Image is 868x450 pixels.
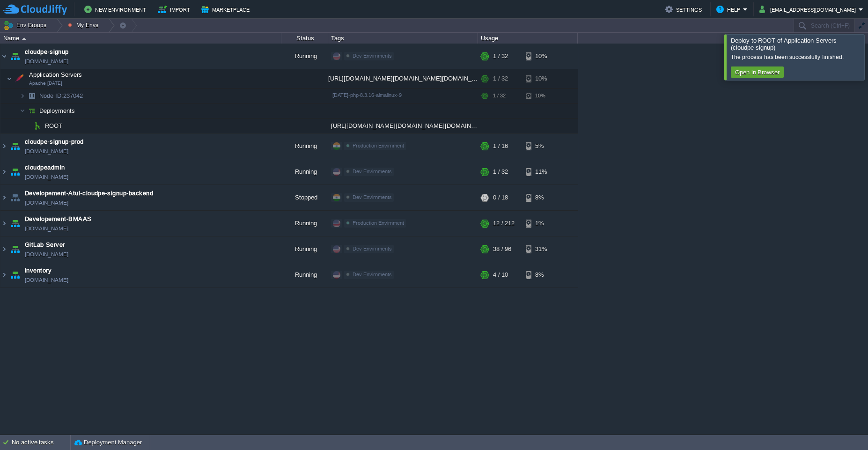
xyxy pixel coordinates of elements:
[8,211,22,236] img: AMDAwAAAACH5BAEAAAAALAAAAAABAAEAAAICRAEAOw==
[25,137,84,147] a: cloudpe-signup-prod
[8,262,22,288] img: AMDAwAAAACH5BAEAAAAALAAAAAABAAEAAAICRAEAOw==
[0,133,8,159] img: AMDAwAAAACH5BAEAAAAALAAAAAABAAEAAAICRAEAOw==
[526,133,556,159] div: 5%
[329,33,478,44] div: Tags
[353,194,392,200] span: Dev Envirnments
[493,262,508,288] div: 4 / 10
[25,47,69,57] a: cloudpe-signup
[28,71,83,78] a: Application ServersApache [DATE]
[84,4,149,15] button: New Environment
[25,103,38,118] img: AMDAwAAAACH5BAEAAAAALAAAAAABAAEAAAICRAEAOw==
[25,224,68,233] a: [DOMAIN_NAME]
[20,89,25,103] img: AMDAwAAAACH5BAEAAAAALAAAAAABAAEAAAICRAEAOw==
[353,169,392,174] span: Dev Envirnments
[7,69,12,88] img: AMDAwAAAACH5BAEAAAAALAAAAAABAAEAAAICRAEAOw==
[25,189,153,198] a: Developement-Atul-cloudpe-signup-backend
[526,159,556,184] div: 11%
[526,69,556,88] div: 10%
[25,240,65,250] a: GitLab Server
[353,272,392,277] span: Dev Envirnments
[44,122,64,130] a: ROOT
[829,413,859,441] iframe: chat widget
[25,266,51,275] a: inventory
[31,118,44,133] img: AMDAwAAAACH5BAEAAAAALAAAAAABAAEAAAICRAEAOw==
[281,211,328,236] div: Running
[38,107,76,115] a: Deployments
[0,159,8,184] img: AMDAwAAAACH5BAEAAAAALAAAAAABAAEAAAICRAEAOw==
[526,236,556,262] div: 31%
[8,159,22,184] img: AMDAwAAAACH5BAEAAAAALAAAAAABAAEAAAICRAEAOw==
[353,220,404,226] span: Production Envirnment
[25,118,31,133] img: AMDAwAAAACH5BAEAAAAALAAAAAABAAEAAAICRAEAOw==
[478,33,577,44] div: Usage
[526,211,556,236] div: 1%
[25,214,92,224] a: Developement-BMAAS
[13,69,26,88] img: AMDAwAAAACH5BAEAAAAALAAAAAABAAEAAAICRAEAOw==
[29,81,62,86] span: Apache [DATE]
[8,236,22,262] img: AMDAwAAAACH5BAEAAAAALAAAAAABAAEAAAICRAEAOw==
[332,92,402,98] span: [DATE]-php-8.3.16-almalinux-9
[493,211,515,236] div: 12 / 212
[281,133,328,159] div: Running
[731,53,862,61] div: The process has been successfully finished.
[25,275,68,285] a: [DOMAIN_NAME]
[68,19,101,32] button: My Envs
[328,69,478,88] div: [URL][DOMAIN_NAME][DOMAIN_NAME][DOMAIN_NAME]
[0,236,8,262] img: AMDAwAAAACH5BAEAAAAALAAAAAABAAEAAAICRAEAOw==
[281,159,328,184] div: Running
[493,185,508,210] div: 0 / 18
[8,44,22,69] img: AMDAwAAAACH5BAEAAAAALAAAAAABAAEAAAICRAEAOw==
[1,33,281,44] div: Name
[731,37,837,51] span: Deploy to ROOT of Application Servers (cloudpe-signup)
[526,89,556,103] div: 10%
[281,185,328,210] div: Stopped
[0,262,8,288] img: AMDAwAAAACH5BAEAAAAALAAAAAABAAEAAAICRAEAOw==
[25,250,68,259] a: [DOMAIN_NAME]
[25,57,68,66] a: [DOMAIN_NAME]
[158,4,193,15] button: Import
[493,159,508,184] div: 1 / 32
[0,211,8,236] img: AMDAwAAAACH5BAEAAAAALAAAAAABAAEAAAICRAEAOw==
[3,4,67,15] img: CloudJiffy
[493,69,508,88] div: 1 / 32
[526,44,556,69] div: 10%
[526,185,556,210] div: 8%
[8,185,22,210] img: AMDAwAAAACH5BAEAAAAALAAAAAABAAEAAAICRAEAOw==
[201,4,252,15] button: Marketplace
[665,4,705,15] button: Settings
[353,246,392,251] span: Dev Envirnments
[281,236,328,262] div: Running
[328,118,478,133] div: [URL][DOMAIN_NAME][DOMAIN_NAME][DOMAIN_NAME]
[3,19,50,32] button: Env Groups
[281,262,328,288] div: Running
[493,44,508,69] div: 1 / 32
[353,53,392,59] span: Dev Envirnments
[38,92,84,100] span: 237042
[493,89,506,103] div: 1 / 32
[74,438,142,447] button: Deployment Manager
[493,236,511,262] div: 38 / 96
[0,44,8,69] img: AMDAwAAAACH5BAEAAAAALAAAAAABAAEAAAICRAEAOw==
[12,435,70,450] div: No active tasks
[28,71,83,79] span: Application Servers
[353,143,404,148] span: Production Envirnment
[25,163,65,172] a: cloudpeadmin
[25,172,68,182] a: [DOMAIN_NAME]
[282,33,328,44] div: Status
[20,103,25,118] img: AMDAwAAAACH5BAEAAAAALAAAAAABAAEAAAICRAEAOw==
[732,68,782,76] button: Open in Browser
[716,4,743,15] button: Help
[493,133,508,159] div: 1 / 16
[25,198,68,207] a: [DOMAIN_NAME]
[526,262,556,288] div: 8%
[8,133,22,159] img: AMDAwAAAACH5BAEAAAAALAAAAAABAAEAAAICRAEAOw==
